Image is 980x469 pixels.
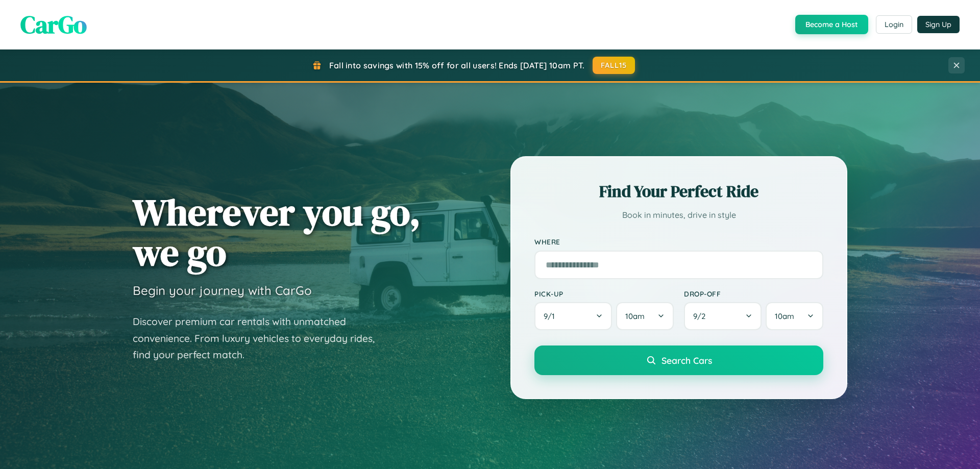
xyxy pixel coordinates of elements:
[133,313,388,363] p: Discover premium car rentals with unmatched convenience. From luxury vehicles to everyday rides, ...
[534,302,612,330] button: 9/1
[593,57,635,74] button: FALL15
[766,302,823,330] button: 10am
[616,302,674,330] button: 10am
[534,208,823,223] p: Book in minutes, drive in style
[684,302,762,330] button: 9/2
[625,311,645,321] span: 10am
[534,345,823,375] button: Search Cars
[329,60,585,70] span: Fall into savings with 15% off for all users! Ends [DATE] 10am PT.
[661,355,712,366] span: Search Cars
[544,311,560,321] span: 9 / 1
[693,311,710,321] span: 9 / 2
[133,192,421,273] h1: Wherever you go, we go
[795,15,868,34] button: Become a Host
[133,283,312,298] h3: Begin your journey with CarGo
[534,180,823,203] h2: Find Your Perfect Ride
[775,311,794,321] span: 10am
[534,238,823,246] label: Where
[684,289,823,298] label: Drop-off
[534,289,674,298] label: Pick-up
[20,8,87,41] span: CarGo
[917,16,960,33] button: Sign Up
[876,15,912,34] button: Login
